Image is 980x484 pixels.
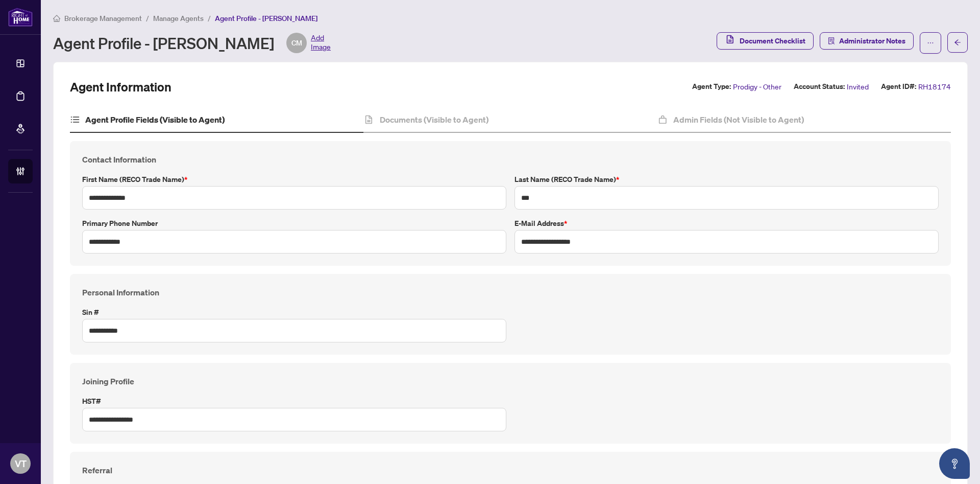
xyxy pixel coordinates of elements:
li: / [208,12,211,24]
span: CM [291,37,302,49]
span: Agent Profile - [PERSON_NAME] [215,14,317,23]
span: Add Image [311,33,331,53]
button: Administrator Notes [820,32,914,50]
div: Agent Profile - [PERSON_NAME] [53,33,331,53]
h4: Referral [82,464,939,476]
h4: Personal Information [82,286,939,298]
span: Prodigy - Other [733,81,781,93]
span: RH18174 [918,81,951,93]
h4: Documents (Visible to Agent) [380,113,488,126]
img: logo [8,8,33,27]
label: Agent Type: [692,81,731,93]
li: / [146,12,149,24]
button: Document Checklist [717,32,814,50]
label: Agent ID#: [881,81,916,93]
label: HST# [82,396,506,407]
label: Account Status: [794,81,845,93]
span: Manage Agents [153,14,204,23]
span: VT [15,456,27,471]
span: home [53,15,60,22]
h4: Contact Information [82,153,939,166]
span: Administrator Notes [839,33,905,49]
h4: Joining Profile [82,375,939,387]
h2: Agent Information [70,79,171,95]
span: Document Checklist [740,33,805,49]
label: Last Name (RECO Trade Name) [514,174,939,185]
button: Open asap [939,448,970,479]
label: E-mail Address [514,218,939,229]
span: Brokerage Management [64,14,142,23]
label: First Name (RECO Trade Name) [82,174,506,185]
h4: Admin Fields (Not Visible to Agent) [673,113,804,126]
span: arrow-left [954,39,961,46]
span: ellipsis [927,39,934,47]
h4: Agent Profile Fields (Visible to Agent) [85,113,225,126]
span: Invited [847,81,869,93]
label: Sin # [82,307,506,318]
label: Primary Phone Number [82,218,506,229]
span: solution [828,37,835,44]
